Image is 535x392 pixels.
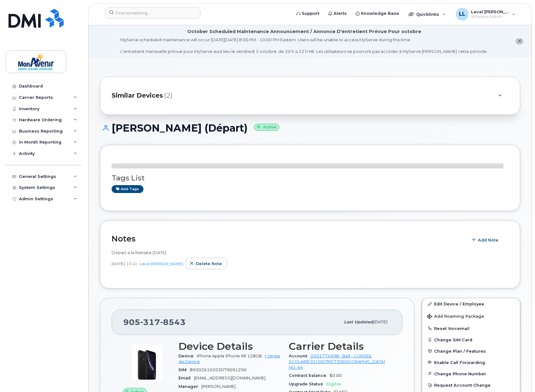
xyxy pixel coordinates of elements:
[178,384,201,389] span: Manager
[422,368,520,379] button: Change Phone Number
[126,261,137,266] span: 13:40
[194,376,265,380] span: [EMAIL_ADDRESS][DOMAIN_NAME]
[427,314,484,320] span: Add Roaming Package
[112,250,166,255] span: Départ a la Retraite [DATE]
[422,379,520,391] button: Request Account Change
[329,373,342,378] span: $0.00
[422,334,520,345] button: Change SIM Card
[112,234,465,243] h2: Notes
[100,122,520,134] h1: [PERSON_NAME] (Départ)
[254,124,279,131] small: Active
[186,258,227,269] button: Delete note
[164,91,172,100] span: (2)
[434,349,486,353] span: Change Plan / Features
[187,28,421,35] div: October Scheduled Maintenance Announcement / Annonce D'entretient Prévue Pour octobre
[422,357,520,368] button: Enable Call Forwarding
[140,261,183,266] a: Laval [PERSON_NAME]
[373,320,387,324] span: [DATE]
[289,341,392,352] h3: Carrier Details
[289,373,329,378] span: Contract balance
[289,354,385,370] a: 0501774998 - Bell - CONSEIL SCOLAIRE DU DISTRICT [DEMOGRAPHIC_DATA] NO. 64
[178,354,280,364] a: + Upgrade Device
[434,360,485,365] span: Enable Call Forwarding
[120,37,488,54] div: MyServe scheduled maintenance will occur [DATE][DATE] 8:00 PM - 10:00 PM Eastern. Users will be u...
[128,344,166,382] img: image20231002-3703462-1qb80zy.jpeg
[344,320,373,324] span: Last updated
[468,235,504,246] button: Add Note
[112,174,509,182] h3: Tags List
[112,185,143,193] a: Add tags
[422,345,520,357] button: Change Plan / Features
[140,317,160,327] span: 317
[478,237,498,243] span: Add Note
[178,367,190,372] span: SIM
[326,382,341,386] span: Eligible
[112,261,125,266] span: [DATE]
[422,298,520,310] a: Edit Device / Employee
[196,261,222,267] span: Delete note
[197,354,262,358] span: iPhone Apple iPhone XR 128GB
[422,310,520,322] button: Add Roaming Package
[289,354,311,358] span: Account
[123,317,186,327] span: 905
[515,38,523,45] button: close notification
[289,382,326,386] span: Upgrade Status
[201,384,236,389] span: [PERSON_NAME]
[160,317,186,327] span: 8543
[422,323,520,334] button: Reset Voicemail
[178,376,194,380] span: Email
[112,91,163,100] span: Similar Devices
[178,341,281,352] h3: Device Details
[190,367,247,372] span: 89302610203079091290
[178,354,197,358] span: Device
